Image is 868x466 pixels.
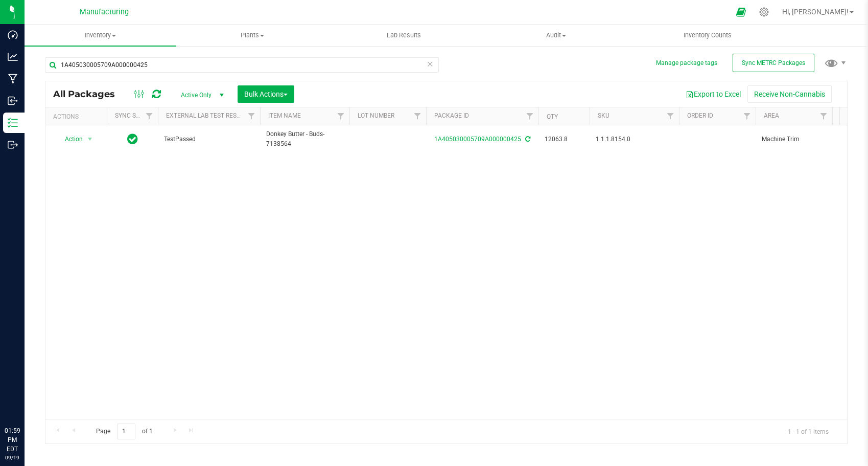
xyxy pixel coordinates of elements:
[328,25,480,46] a: Lab Results
[238,85,294,103] button: Bulk Actions
[266,129,343,149] span: Donkey Butter - Buds-7138564
[56,132,83,146] span: Action
[117,424,135,439] input: 1
[670,31,745,40] span: Inventory Counts
[547,113,558,120] a: Qty
[733,54,814,72] button: Sync METRC Packages
[5,426,20,454] p: 01:59 PM EDT
[84,132,97,146] span: select
[739,107,756,125] a: Filter
[80,8,129,16] span: Manufacturing
[8,74,18,84] inline-svg: Manufacturing
[8,140,18,150] inline-svg: Outbound
[87,424,161,439] span: Page of 1
[481,31,631,40] span: Audit
[53,88,125,100] span: All Packages
[8,96,18,106] inline-svg: Inbound
[596,135,673,144] span: 1.1.1.8154.0
[427,57,434,71] span: Clear
[662,107,679,125] a: Filter
[524,136,530,143] span: Sync from Compliance System
[358,112,394,119] a: Lot Number
[730,2,753,22] span: Open Ecommerce Menu
[164,135,254,144] span: TestPassed
[480,25,632,46] a: Audit
[679,85,747,103] button: Export to Excel
[10,384,41,415] iframe: Resource center
[522,107,538,125] a: Filter
[141,107,158,125] a: Filter
[127,132,138,146] span: In Sync
[764,112,779,119] a: Area
[598,112,609,119] a: SKU
[115,112,154,119] a: Sync Status
[25,25,176,46] a: Inventory
[687,112,713,119] a: Order Id
[25,31,176,40] span: Inventory
[632,25,784,46] a: Inventory Counts
[8,118,18,128] inline-svg: Inventory
[780,424,837,439] span: 1 - 1 of 1 items
[8,30,18,40] inline-svg: Dashboard
[166,112,246,119] a: External Lab Test Result
[45,57,439,73] input: Search Package ID, Item Name, SKU, Lot or Part Number...
[762,135,826,144] span: Machine Trim
[758,7,770,17] div: Manage settings
[434,112,469,119] a: Package ID
[545,135,583,144] span: 12063.8
[782,8,849,16] span: Hi, [PERSON_NAME]!
[656,59,717,68] button: Manage package tags
[177,31,327,40] span: Plants
[8,52,18,62] inline-svg: Analytics
[244,90,288,98] span: Bulk Actions
[5,454,20,461] p: 09/19
[176,25,328,46] a: Plants
[742,59,805,66] span: Sync METRC Packages
[409,107,426,125] a: Filter
[243,107,260,125] a: Filter
[815,107,832,125] a: Filter
[268,112,301,119] a: Item Name
[747,85,832,103] button: Receive Non-Cannabis
[434,136,521,143] a: 1A405030005709A000000425
[373,31,435,40] span: Lab Results
[333,107,349,125] a: Filter
[53,113,103,120] div: Actions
